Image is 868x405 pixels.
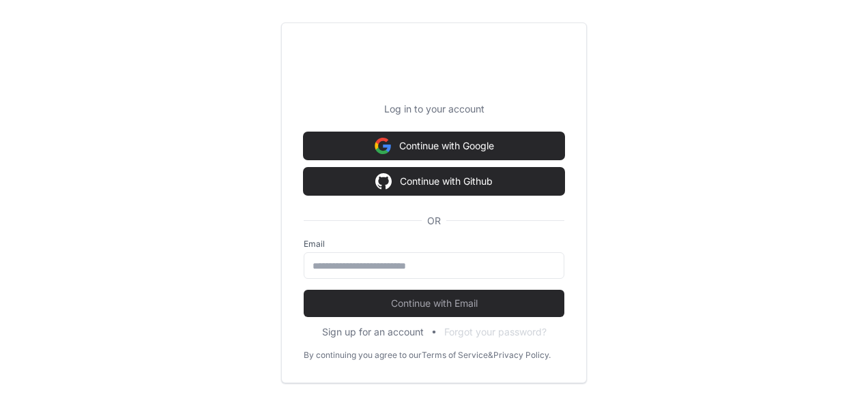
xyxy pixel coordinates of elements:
button: Sign up for an account [322,325,424,339]
p: Log in to your account [304,102,564,116]
img: Sign in with google [375,132,391,160]
img: Sign in with google [375,168,392,195]
a: Terms of Service [422,350,488,361]
span: OR [422,214,446,228]
a: Privacy Policy. [493,350,551,361]
button: Forgot your password? [444,325,547,339]
div: By continuing you agree to our [304,350,422,361]
div: & [488,350,493,361]
label: Email [304,239,564,250]
button: Continue with Google [304,132,564,160]
span: Continue with Email [304,297,564,310]
button: Continue with Github [304,168,564,195]
button: Continue with Email [304,290,564,317]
